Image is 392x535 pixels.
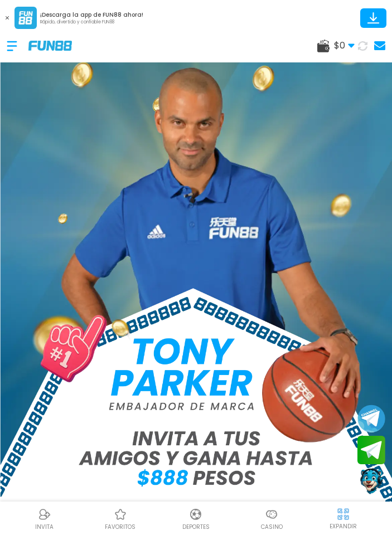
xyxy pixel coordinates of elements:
a: DeportesDeportesDeportes [158,506,234,531]
img: Company Logo [28,41,72,50]
img: hide [336,507,350,521]
p: INVITA [35,523,54,531]
p: EXPANDIR [330,522,357,531]
button: Join telegram channel [357,404,385,433]
a: Casino FavoritosCasino Favoritosfavoritos [83,506,158,531]
p: Casino [261,523,283,531]
img: Referral [38,508,51,521]
p: Deportes [182,523,210,531]
img: Deportes [189,508,202,521]
button: Contact customer service [357,467,385,496]
span: $ 0 [334,39,355,52]
p: ¡Descarga la app de FUN88 ahora! [40,11,143,19]
button: Join telegram [357,436,385,465]
img: Casino Favoritos [114,508,127,521]
p: favoritos [105,523,135,531]
a: CasinoCasinoCasino [234,506,309,531]
img: App Logo [14,7,37,29]
img: Casino [265,508,278,521]
p: Rápido, divertido y confiable FUN88 [40,19,143,26]
a: ReferralReferralINVITA [7,506,83,531]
